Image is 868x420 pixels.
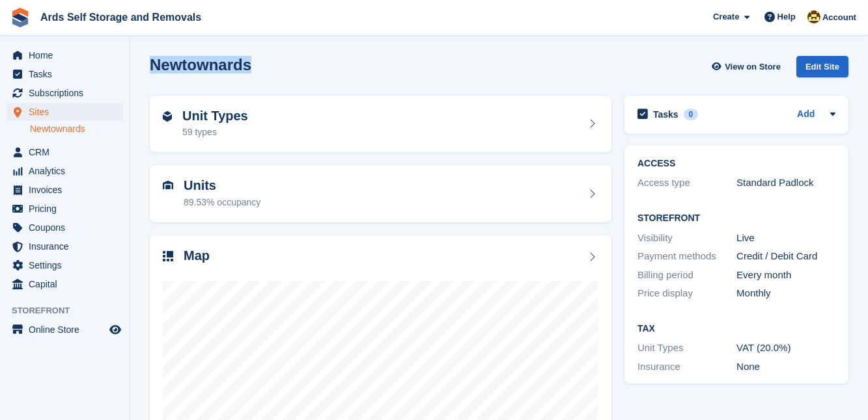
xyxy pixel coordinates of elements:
div: Edit Site [796,56,848,77]
a: menu [7,321,123,339]
div: Live [736,231,835,246]
div: 59 types [182,125,248,139]
span: Analytics [29,162,107,180]
img: Mark McFerran [807,10,820,23]
a: Preview store [107,322,123,337]
h2: Units [184,178,260,193]
div: Unit Types [637,341,736,356]
a: menu [7,218,123,237]
h2: Tax [637,324,835,334]
div: Monthly [736,286,835,301]
a: Add [797,107,815,122]
a: Units 89.53% occupancy [150,165,611,222]
img: map-icn-33ee37083ee616e46c38cad1a60f524a97daa1e2b2c8c0bc3eb3415660979fc1.svg [163,251,173,261]
span: Subscriptions [29,84,107,102]
img: unit-icn-7be61d7bf1b0ce9d3e12c5938cc71ed9869f7b940bace4675aadf7bd6d80202e.svg [163,181,173,190]
span: Help [777,10,796,23]
div: Payment methods [637,249,736,264]
a: menu [7,275,123,293]
div: 0 [684,109,699,120]
span: Storefront [12,304,130,317]
span: Create [713,10,739,23]
img: stora-icon-8386f47178a22dfd0bd8f6a31ec36ba5ce8667c1dd55bd0f319d3a0aa187defe.svg [10,8,30,27]
h2: Tasks [653,109,679,120]
div: Access type [637,176,736,190]
span: View on Store [725,60,781,73]
div: Billing period [637,268,736,283]
h2: Newtownards [150,56,251,73]
img: unit-type-icn-2b2737a686de81e16bb02015468b77c625bbabd49415b5ef34ead5e3b44a266d.svg [163,111,172,122]
h2: Map [184,248,210,263]
span: Coupons [29,218,107,237]
span: Capital [29,275,107,293]
span: Account [822,11,856,24]
span: Home [29,46,107,64]
div: VAT (20.0%) [736,341,835,356]
a: menu [7,237,123,256]
a: Newtownards [30,123,123,135]
h2: Storefront [637,213,835,224]
a: menu [7,256,123,274]
div: Every month [736,268,835,283]
span: Pricing [29,200,107,218]
h2: Unit Types [182,109,248,124]
div: None [736,360,835,374]
a: menu [7,162,123,180]
span: Insurance [29,237,107,256]
a: View on Store [710,56,786,77]
span: Settings [29,256,107,274]
a: menu [7,84,123,102]
a: Ards Self Storage and Removals [35,7,206,28]
a: menu [7,200,123,218]
span: Sites [29,103,107,121]
a: Unit Types 59 types [150,96,611,153]
div: Insurance [637,360,736,374]
a: menu [7,46,123,64]
a: menu [7,143,123,161]
a: menu [7,65,123,83]
div: Credit / Debit Card [736,249,835,264]
div: Visibility [637,231,736,246]
span: Online Store [29,321,107,339]
span: Invoices [29,181,107,199]
a: Edit Site [796,56,848,83]
span: Tasks [29,65,107,83]
div: 89.53% occupancy [184,196,260,209]
div: Price display [637,286,736,301]
a: menu [7,103,123,121]
h2: ACCESS [637,159,835,169]
span: CRM [29,143,107,161]
a: menu [7,181,123,199]
div: Standard Padlock [736,176,835,190]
